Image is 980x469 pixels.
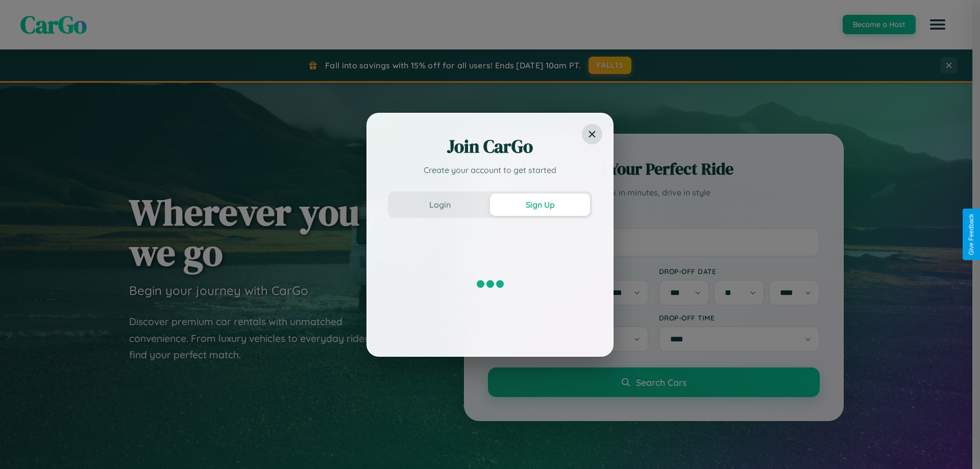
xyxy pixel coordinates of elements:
div: Give Feedback [968,214,975,255]
iframe: Intercom live chat [10,434,35,459]
button: Login [390,193,490,216]
button: Sign Up [490,193,590,216]
h2: Join CarGo [388,134,592,159]
p: Create your account to get started [388,164,592,176]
